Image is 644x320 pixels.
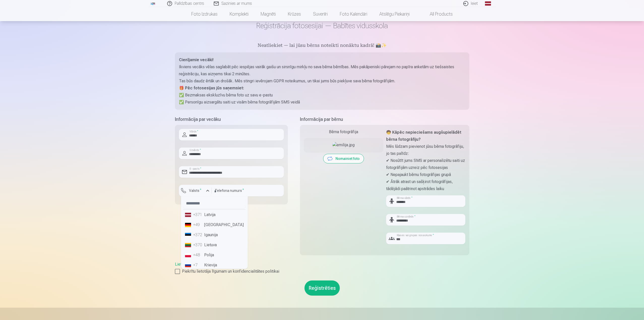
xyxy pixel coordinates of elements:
a: Lietošanas līgums [175,262,207,267]
p: Tas būs daudz ērtāk un drošāk. Mēs stingri ievērojam GDPR noteikumus, un tikai jums būs piekļuve ... [179,78,465,85]
img: emilija.jpg [332,142,355,148]
label: Piekrītu lietotāja līgumam un konfidencialitātes politikai [175,268,469,274]
a: Foto kalendāri [334,7,373,21]
div: +371 [193,212,203,218]
p: ✅ Personīgu aizsargātu saiti uz visām bērna fotogrāfijām SMS veidā [179,99,465,106]
div: +48 [193,252,203,258]
li: Lietuva [183,240,246,250]
h5: Neatliekiet — lai jūsu bērns noteikti nonāktu kadrā! 📸✨ [175,42,469,49]
div: Bērna fotogrāfija [304,129,383,135]
div: +372 [193,232,203,238]
strong: Cienījamie vecāki! [179,57,213,62]
label: Valsts [187,188,203,193]
div: +49 [193,222,203,228]
a: Atslēgu piekariņi [373,7,416,21]
li: Igaunija [183,230,246,240]
div: +370 [193,242,203,248]
p: ✅ Bezmaksas ekskluzīvu bērna foto uz savu e-pastu [179,92,465,99]
a: Foto izdrukas [185,7,224,21]
div: , [175,261,469,274]
p: Ikviens vecāks vēlas saglabāt pēc iespējas vairāk gaišu un sirsnīgu mirkļu no sava bērna bērnības... [179,63,465,78]
button: Nomainiet foto [323,154,364,163]
h5: Informācija par bērnu [300,116,469,123]
li: [GEOGRAPHIC_DATA] [183,220,246,230]
div: +7 [193,262,203,268]
img: /fa1 [150,2,156,5]
li: Polija [183,250,246,260]
p: Mēs lūdzam pievienot jūsu bērna fotogrāfiju, jo tas palīdz: [386,143,465,157]
strong: 🎁 Pēc fotosesijas jūs saņemsiet: [179,86,244,90]
a: Magnēti [255,7,282,21]
p: ✔ Nepajaukt bērnu fotogrāfijas grupā [386,171,465,178]
li: Latvija [183,210,246,220]
h5: Informācija par vecāku [175,116,288,123]
button: Reģistrēties [304,280,340,296]
li: Krievija [183,260,246,270]
div: Lauks ir obligāts [179,196,212,200]
strong: 🧒 Kāpēc nepieciešams augšupielādēt bērna fotogrāfiju? [386,130,461,142]
a: Komplekti [224,7,255,21]
a: Krūzes [282,7,307,21]
p: ✔ Nosūtīt jums SMS ar personalizētu saiti uz fotogrāfijām uzreiz pēc fotosesijas [386,157,465,171]
p: ✔ Ātrāk atrast un sašķirot fotogrāfijas, tādējādi paātrinot apstrādes laiku [386,178,465,192]
button: Valsts* [179,185,212,196]
a: All products [416,7,459,21]
h1: Reģistrācija fotosesijai — Babītes vidusskola [175,21,469,30]
a: Suvenīri [307,7,334,21]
